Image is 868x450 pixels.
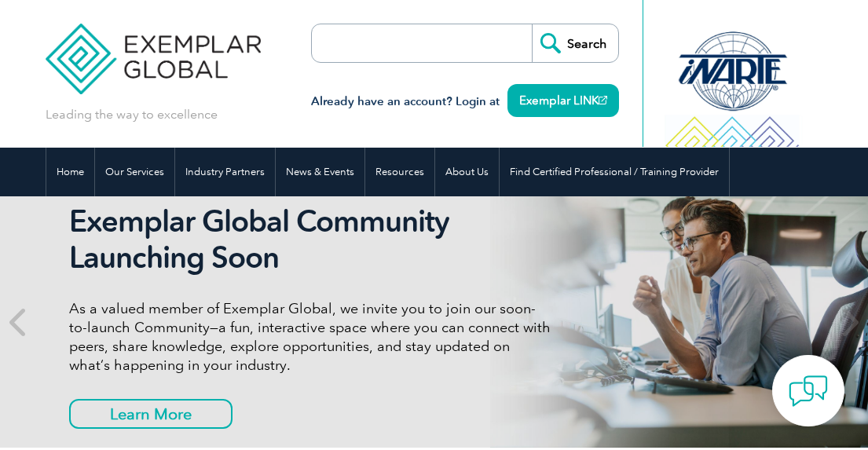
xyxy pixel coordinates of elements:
[69,299,551,375] p: As a valued member of Exemplar Global, we invite you to join our soon-to-launch Community—a fun, ...
[276,148,364,196] a: News & Events
[789,371,828,411] img: contact-chat.png
[532,24,618,62] input: Search
[311,92,619,112] h3: Already have an account? Login at
[500,148,729,196] a: Find Certified Professional / Training Provider
[69,203,551,276] h2: Exemplar Global Community Launching Soon
[599,96,607,104] img: open_square.png
[46,148,94,196] a: Home
[46,106,218,123] p: Leading the way to excellence
[175,148,275,196] a: Industry Partners
[95,148,174,196] a: Our Services
[435,148,499,196] a: About Us
[365,148,434,196] a: Resources
[507,84,619,117] a: Exemplar LINK
[69,399,233,429] a: Learn More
